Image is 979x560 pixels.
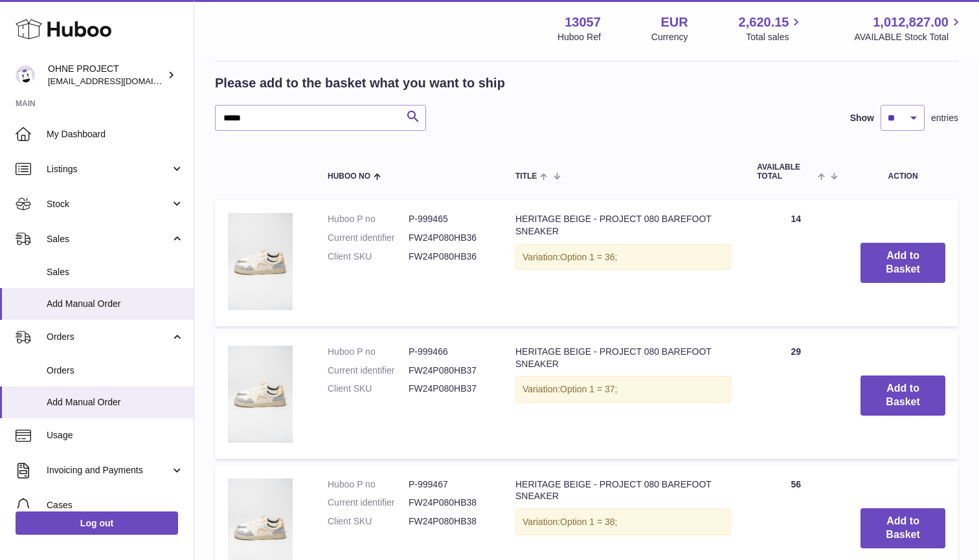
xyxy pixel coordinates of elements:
div: Huboo Ref [557,31,601,43]
dt: Huboo P no [328,213,409,225]
strong: EUR [660,14,688,31]
dd: P-999466 [409,346,489,358]
span: AVAILABLE Total [757,163,815,180]
dt: Client SKU [328,383,409,395]
a: Log out [16,511,178,535]
span: AVAILABLE Stock Total [854,31,963,43]
img: HERITAGE BEIGE - PROJECT 080 BAREFOOT SNEAKER [228,346,293,443]
a: 2,620.15 Total sales [739,14,804,43]
dd: FW24P080HB36 [409,251,489,263]
button: Add to Basket [861,508,945,548]
span: 2,620.15 [739,14,789,31]
dd: FW24P080HB38 [409,515,489,528]
span: entries [931,112,958,124]
div: Currency [651,31,688,43]
dt: Client SKU [328,515,409,528]
span: Title [515,172,537,181]
td: 14 [744,200,848,326]
strong: 13057 [565,14,601,31]
td: HERITAGE BEIGE - PROJECT 080 BAREFOOT SNEAKER [502,200,744,326]
span: Listings [47,163,170,175]
dt: Huboo P no [328,478,409,491]
button: Add to Basket [861,243,945,283]
dd: P-999465 [409,213,489,225]
span: Stock [47,198,170,210]
dd: FW24P080HB37 [409,364,489,377]
th: Action [848,150,958,193]
span: Option 1 = 38; [560,517,617,527]
span: Orders [47,364,184,377]
span: Huboo no [328,172,370,181]
dd: FW24P080HB37 [409,383,489,395]
dt: Current identifier [328,232,409,244]
dt: Current identifier [328,364,409,377]
span: Add Manual Order [47,396,184,409]
h2: Please add to the basket what you want to ship [215,74,505,92]
dt: Huboo P no [328,346,409,358]
span: Sales [47,233,170,245]
span: My Dashboard [47,128,184,140]
img: support@ohneproject.com [16,65,35,85]
span: Invoicing and Payments [47,464,170,476]
dd: FW24P080HB38 [409,497,489,509]
div: Variation: [515,244,731,271]
span: Total sales [746,31,804,43]
span: Option 1 = 37; [560,384,617,394]
dd: P-999467 [409,478,489,491]
img: HERITAGE BEIGE - PROJECT 080 BAREFOOT SNEAKER [228,213,293,310]
span: Add Manual Order [47,298,184,310]
label: Show [850,112,874,124]
div: Variation: [515,376,731,403]
button: Add to Basket [861,375,945,416]
div: OHNE PROJECT [48,63,164,87]
span: Option 1 = 36; [560,252,617,262]
dt: Current identifier [328,497,409,509]
span: 1,012,827.00 [873,14,949,31]
span: Usage [47,429,184,442]
td: 29 [744,333,848,459]
span: [EMAIL_ADDRESS][DOMAIN_NAME] [48,76,190,86]
dt: Client SKU [328,251,409,263]
span: Orders [47,331,170,343]
span: Cases [47,499,184,511]
a: 1,012,827.00 AVAILABLE Stock Total [854,14,963,43]
span: Sales [47,266,184,278]
td: HERITAGE BEIGE - PROJECT 080 BAREFOOT SNEAKER [502,333,744,459]
div: Variation: [515,509,731,535]
dd: FW24P080HB36 [409,232,489,244]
